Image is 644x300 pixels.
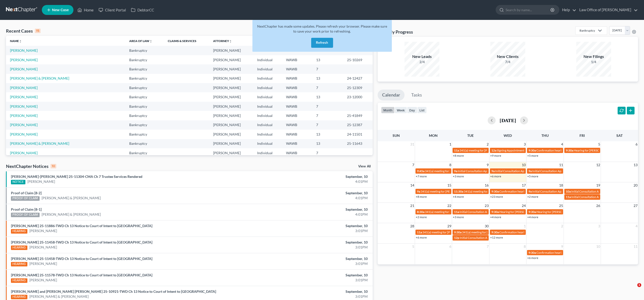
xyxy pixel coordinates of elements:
[29,245,57,250] a: [PERSON_NAME]
[536,210,602,214] span: Hearing for [PERSON_NAME] & [PERSON_NAME]
[410,141,415,147] span: 31
[523,244,526,250] span: 8
[252,245,368,250] div: 3:01PM
[490,54,525,59] div: New Clients
[523,223,526,229] span: 1
[19,40,22,43] i: unfold_more
[500,118,516,123] h2: [DATE]
[282,139,312,148] td: WAWB
[253,92,282,101] td: Individual
[252,191,368,196] div: September, 10
[416,236,427,239] a: +6 more
[282,102,312,111] td: WAWB
[257,24,387,33] span: NextChapter has made some updates. Please refresh your browser. Please make sure to save your wor...
[484,223,489,229] span: 30
[252,223,368,228] div: September, 10
[312,139,343,148] td: 13
[51,164,56,168] div: 10
[11,289,216,294] a: [PERSON_NAME] and [PERSON_NAME] [PERSON_NAME] 25-10921-TWD Ch 13 Notice to Court of Intent to [GE...
[312,55,343,64] td: 13
[491,210,499,214] span: 9:30a
[11,207,42,211] a: Proof of Claim [8-1]
[209,64,253,74] td: [PERSON_NAME]
[125,83,164,92] td: Bankruptcy
[312,102,343,111] td: 7
[559,203,564,209] span: 25
[282,74,312,83] td: WAWB
[312,74,343,83] td: 13
[29,261,57,266] a: [PERSON_NAME]
[209,139,253,148] td: [PERSON_NAME]
[10,113,38,118] a: [PERSON_NAME]
[454,230,462,234] span: 9:30a
[10,141,69,146] a: [PERSON_NAME] & [PERSON_NAME]
[449,244,452,250] span: 6
[417,210,424,214] span: 8:30a
[410,182,415,188] span: 14
[282,64,312,74] td: WAWB
[405,54,439,59] div: New Leads
[343,139,373,148] td: 25-11643
[125,120,164,130] td: Bankruptcy
[460,149,508,152] span: 341(a) meeting for [PERSON_NAME]
[42,212,101,217] a: [PERSON_NAME] & [PERSON_NAME]
[407,107,417,113] button: day
[11,262,27,266] div: HEARING
[343,74,373,83] td: 24-12427
[164,36,209,46] th: Claims & Services
[252,261,368,266] div: 3:01PM
[253,111,282,120] td: Individual
[253,130,282,139] td: Individual
[576,59,611,64] div: 1/4
[633,244,638,250] span: 11
[566,195,571,199] span: 11a
[209,55,253,64] td: [PERSON_NAME]
[571,190,614,193] span: Initial Consultation Appointment
[598,141,601,147] span: 5
[11,295,27,299] div: HEARING
[454,190,463,193] span: 11:30a
[447,182,452,188] span: 15
[464,190,538,193] span: 341(a) meeting for [PERSON_NAME] & [PERSON_NAME]
[11,278,27,283] div: HEARING
[491,230,499,234] span: 9:30a
[532,169,575,173] span: Initial Consultation Appointment
[209,92,253,101] td: [PERSON_NAME]
[536,149,593,152] span: Confirmation hearing for [PERSON_NAME]
[125,92,164,101] td: Bankruptcy
[521,182,526,188] span: 17
[425,169,499,173] span: 341(a) meeting for [PERSON_NAME] & [PERSON_NAME]
[252,278,368,283] div: 3:01PM
[125,64,164,74] td: Bankruptcy
[11,273,152,277] a: [PERSON_NAME] 25-11578-TWD Ch 13 Notice to Court of Intent to [GEOGRAPHIC_DATA]
[627,283,639,295] iframe: Intercom live chat
[417,169,424,173] span: 9:45a
[484,203,489,209] span: 23
[125,55,164,64] td: Bankruptcy
[410,223,415,229] span: 28
[253,83,282,92] td: Individual
[10,151,38,155] a: [PERSON_NAME]
[128,5,157,14] a: DebtorCC
[125,139,164,148] td: Bankruptcy
[11,224,152,228] a: [PERSON_NAME] 25-11886-TWD Ch 13 Notice to Court of Intent to [GEOGRAPHIC_DATA]
[10,86,38,90] a: [PERSON_NAME]
[559,162,564,168] span: 11
[10,132,38,136] a: [PERSON_NAME]
[458,169,501,173] span: Initial Consultation Appointment
[491,149,496,152] span: 12a
[454,149,459,152] span: 11a
[125,111,164,120] td: Bankruptcy
[425,210,499,214] span: 341(a) meeting for [PERSON_NAME] & [PERSON_NAME]
[42,196,101,200] a: [PERSON_NAME] & [PERSON_NAME]
[312,64,343,74] td: 7
[453,215,464,219] a: +3 more
[417,107,427,113] button: list
[253,148,282,157] td: Individual
[580,28,595,33] div: Bankruptcy
[96,5,128,14] a: Client Portal
[412,162,415,168] span: 7
[75,5,96,14] a: Home
[541,133,549,138] span: Thu
[490,236,503,239] a: +12 more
